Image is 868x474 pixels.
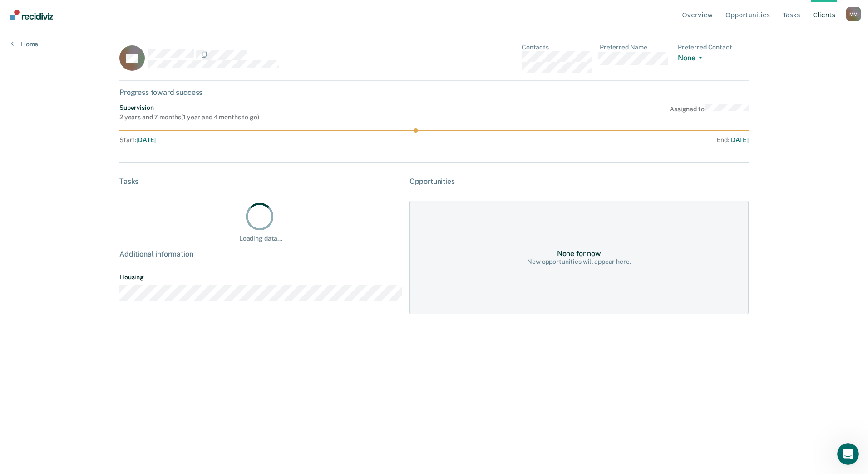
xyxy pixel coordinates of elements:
[119,104,259,112] div: Supervision
[119,250,402,258] div: Additional information
[239,235,282,242] div: Loading data...
[136,136,156,143] span: [DATE]
[119,136,434,144] div: Start :
[10,10,53,20] img: Recidiviz
[600,44,671,51] dt: Preferred Name
[670,104,749,121] div: Assigned to
[119,88,749,97] div: Progress toward success
[557,249,601,258] div: None for now
[729,136,749,143] span: [DATE]
[846,7,861,21] button: Profile dropdown button
[119,273,402,281] dt: Housing
[846,7,861,21] div: M M
[837,443,859,465] iframe: Intercom live chat
[678,44,749,51] dt: Preferred Contact
[409,177,749,186] div: Opportunities
[678,54,706,64] button: None
[527,258,631,266] div: New opportunities will appear here.
[522,44,592,51] dt: Contacts
[119,114,259,121] div: 2 years and 7 months ( 1 year and 4 months to go )
[11,40,38,48] a: Home
[119,177,402,186] div: Tasks
[438,136,749,144] div: End :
